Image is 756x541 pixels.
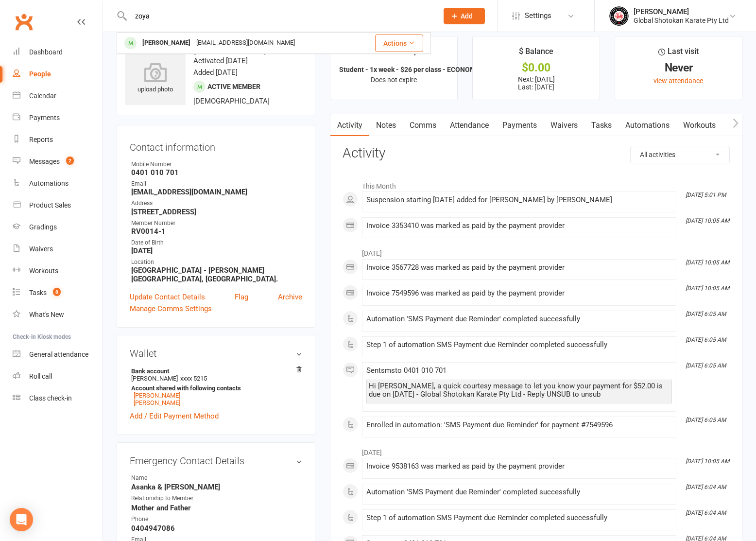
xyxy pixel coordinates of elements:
[235,291,248,303] a: Flag
[29,201,71,209] div: Product Sales
[130,348,302,359] h3: Wallet
[130,303,212,314] a: Manage Comms Settings
[13,63,103,85] a: People
[13,260,103,282] a: Workouts
[686,458,729,465] i: [DATE] 10:05 AM
[686,192,726,198] i: [DATE] 5:01 PM
[207,83,260,90] span: Active member
[29,245,53,253] div: Waivers
[131,258,302,267] div: Location
[444,8,485,24] button: Add
[193,56,248,65] time: Activated [DATE]
[13,238,103,260] a: Waivers
[525,5,551,27] span: Settings
[29,179,69,187] div: Automations
[366,462,672,471] div: Invoice 9538163 was marked as paid by the payment provider
[658,45,699,63] div: Last visit
[131,246,302,255] strong: [DATE]
[686,417,726,423] i: [DATE] 6:05 AM
[131,266,302,283] strong: [GEOGRAPHIC_DATA] - [PERSON_NAME][GEOGRAPHIC_DATA], [GEOGRAPHIC_DATA].
[544,114,584,137] a: Waivers
[366,289,672,297] div: Invoice 7549596 was marked as paid by the payment provider
[366,222,672,230] div: Invoice 3353410 was marked as paid by the payment provider
[128,9,431,23] input: Search...
[13,85,103,107] a: Calendar
[131,208,302,216] strong: [STREET_ADDRESS]
[66,157,74,165] span: 2
[13,216,103,238] a: Gradings
[29,70,51,78] div: People
[13,366,103,387] a: Roll call
[131,384,297,392] strong: Account shared with following contacts
[29,157,60,165] div: Messages
[634,7,729,16] div: [PERSON_NAME]
[131,524,302,533] strong: 0404947086
[686,311,726,317] i: [DATE] 6:05 AM
[375,35,423,52] button: Actions
[13,194,103,216] a: Product Sales
[10,508,33,531] div: Open Intercom Messenger
[131,227,302,236] strong: RV0014-1
[624,63,733,73] div: Never
[131,473,211,483] div: Name
[29,114,60,122] div: Payments
[13,344,103,366] a: General attendance kiosk mode
[53,288,61,296] span: 8
[686,217,729,224] i: [DATE] 10:05 AM
[131,188,302,196] strong: [EMAIL_ADDRESS][DOMAIN_NAME]
[29,223,57,231] div: Gradings
[366,263,672,272] div: Invoice 3567728 was marked as paid by the payment provider
[686,509,726,516] i: [DATE] 6:04 AM
[134,399,180,406] a: [PERSON_NAME]
[686,285,729,292] i: [DATE] 10:05 AM
[403,114,443,137] a: Comms
[131,179,302,189] div: Email
[193,97,270,105] span: [DEMOGRAPHIC_DATA]
[193,36,298,50] div: [EMAIL_ADDRESS][DOMAIN_NAME]
[131,367,297,375] strong: Bank account
[13,304,103,326] a: What's New
[369,382,670,399] div: Hi [PERSON_NAME], a quick courtesy message to let you know your payment for $52.00 is due on [DAT...
[369,114,403,137] a: Notes
[13,387,103,409] a: Class kiosk mode
[330,114,369,137] a: Activity
[29,136,53,143] div: Reports
[13,41,103,63] a: Dashboard
[343,442,730,458] li: [DATE]
[366,315,672,323] div: Automation 'SMS Payment due Reminder' completed successfully
[676,114,722,137] a: Workouts
[193,68,238,77] time: Added [DATE]
[131,504,302,512] strong: Mother and Father
[366,366,447,375] span: Sent sms to ‭0401 010 701‬
[366,196,672,204] div: Suspension starting [DATE] added for [PERSON_NAME] by [PERSON_NAME]
[29,350,88,358] div: General attendance
[130,291,205,303] a: Update Contact Details
[130,366,302,408] li: [PERSON_NAME]
[13,129,103,151] a: Reports
[371,76,417,84] span: Does not expire
[366,514,672,522] div: Step 1 of automation SMS Payment due Reminder completed successfully
[29,92,56,100] div: Calendar
[366,421,672,429] div: Enrolled in automation: 'SMS Payment due Reminder' for payment #7549596
[13,151,103,173] a: Messages 2
[13,282,103,304] a: Tasks 8
[13,107,103,129] a: Payments
[29,289,47,297] div: Tasks
[339,66,481,73] strong: Student - 1x week - $26 per class - ECONOM...
[519,45,553,63] div: $ Balance
[366,341,672,349] div: Step 1 of automation SMS Payment due Reminder completed successfully
[343,176,730,192] li: This Month
[634,16,729,25] div: Global Shotokan Karate Pty Ltd
[180,375,207,382] span: xxxx 5215
[29,311,64,318] div: What's New
[131,515,211,524] div: Phone
[481,63,591,73] div: $0.00
[29,372,52,380] div: Roll call
[584,114,619,137] a: Tasks
[365,47,372,56] i: ✓
[686,484,726,490] i: [DATE] 6:04 AM
[131,238,302,247] div: Date of Birth
[343,146,730,161] h3: Activity
[13,173,103,194] a: Automations
[134,392,180,399] a: [PERSON_NAME]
